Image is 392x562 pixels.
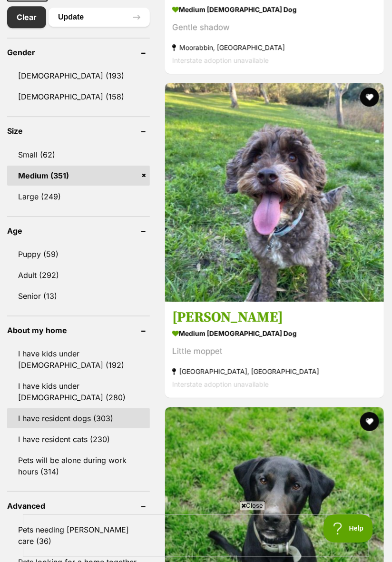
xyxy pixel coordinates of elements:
[165,83,384,302] img: Milo Russelton - Poodle x Labrador Retriever Dog
[172,41,377,54] strong: Moorabbin, [GEOGRAPHIC_DATA]
[172,365,377,378] strong: [GEOGRAPHIC_DATA], [GEOGRAPHIC_DATA]
[172,2,377,16] strong: medium [DEMOGRAPHIC_DATA] Dog
[172,56,269,64] span: Interstate adoption unavailable
[49,8,150,27] button: Update
[7,450,150,482] a: Pets will be alone during work hours (314)
[7,244,150,264] a: Puppy (59)
[7,187,150,207] a: Large (249)
[7,376,150,407] a: I have kids under [DEMOGRAPHIC_DATA] (280)
[360,88,379,107] button: favourite
[7,344,150,375] a: I have kids under [DEMOGRAPHIC_DATA] (192)
[7,520,150,551] a: Pets needing [PERSON_NAME] care (36)
[23,514,369,557] iframe: Advertisement
[165,302,384,398] a: [PERSON_NAME] medium [DEMOGRAPHIC_DATA] Dog Little moppet [GEOGRAPHIC_DATA], [GEOGRAPHIC_DATA] In...
[172,21,377,34] div: Gentle shadow
[7,408,150,428] a: I have resident dogs (303)
[7,6,46,28] a: Clear
[172,345,377,358] div: Little moppet
[7,166,150,186] a: Medium (351)
[7,66,150,86] a: [DEMOGRAPHIC_DATA] (193)
[240,501,265,511] span: Close
[172,381,269,389] span: Interstate adoption unavailable
[323,514,373,543] iframe: Help Scout Beacon - Open
[172,309,377,327] h3: [PERSON_NAME]
[7,502,150,510] header: Advanced
[7,429,150,449] a: I have resident cats (230)
[7,48,150,57] header: Gender
[7,127,150,135] header: Size
[7,326,150,335] header: About my home
[360,412,379,431] button: favourite
[7,286,150,306] a: Senior (13)
[7,227,150,235] header: Age
[7,145,150,165] a: Small (62)
[172,327,377,341] strong: medium [DEMOGRAPHIC_DATA] Dog
[7,87,150,107] a: [DEMOGRAPHIC_DATA] (158)
[7,265,150,285] a: Adult (292)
